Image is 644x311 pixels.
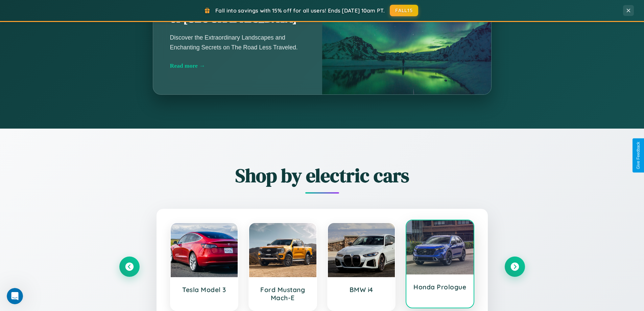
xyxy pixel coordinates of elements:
[390,5,418,16] button: FALL15
[335,286,388,294] h3: BMW i4
[215,7,385,14] span: Fall into savings with 15% off for all users! Ends [DATE] 10am PT.
[7,288,23,304] iframe: Intercom live chat
[170,33,305,52] p: Discover the Extraordinary Landscapes and Enchanting Secrets on The Road Less Traveled.
[413,283,467,291] h3: Honda Prologue
[177,286,231,294] h3: Tesla Model 3
[636,142,641,169] div: Give Feedback
[256,286,310,302] h3: Ford Mustang Mach-E
[170,62,305,69] div: Read more →
[119,162,525,188] h2: Shop by electric cars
